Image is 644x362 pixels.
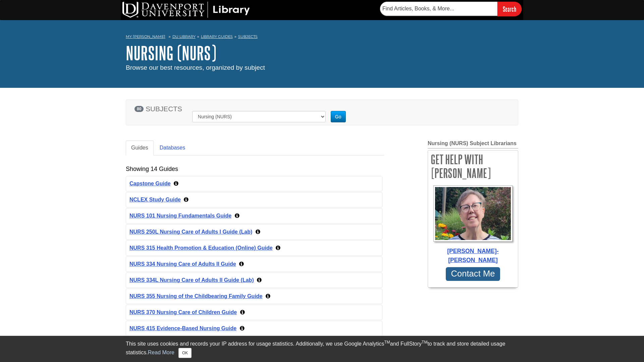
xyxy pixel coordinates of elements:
a: My [PERSON_NAME] [126,34,165,40]
div: Browse our best resources, organized by subject [126,63,518,73]
a: NCLEX Study Guide [129,197,181,202]
a: DU Library [172,34,196,39]
a: NURS 334 Nursing Care of Adults II Guide [129,261,236,267]
div: This site uses cookies and records your IP address for usage statistics. Additionally, we use Goo... [126,340,518,358]
div: [PERSON_NAME]-[PERSON_NAME] [431,247,515,264]
a: Contact Me [446,267,500,281]
span: 80 [135,106,144,112]
a: NURS 355 Nursing of the Childbearing Family Guide [129,293,263,299]
a: NURS 101 Nursing Fundamentals Guide [129,213,231,219]
img: Profile Photo [433,185,513,242]
a: NURS 334L Nursing Care of Adults II Guide (Lab) [129,277,254,283]
a: NURS 415 Evidence-Based Nursing Guide [129,325,236,331]
h2: Nursing (NURS) Subject Librarians [428,140,518,148]
a: NURS 315 Health Promotion & Education (Online) Guide [129,245,273,251]
sup: TM [384,340,390,345]
button: Go [331,111,346,122]
a: Profile Photo [PERSON_NAME]-[PERSON_NAME] [431,185,515,264]
section: Subject Search Bar [126,91,518,132]
a: NURS 250L Nursing Care of Adults I Guide (Lab) [129,229,252,235]
a: Guides [126,140,154,156]
img: DU Library [122,2,250,18]
form: Searches DU Library's articles, books, and more [380,2,522,16]
h2: Get help with [PERSON_NAME] [428,150,518,182]
a: Capstone Guide [129,181,171,186]
nav: breadcrumb [126,32,518,43]
a: Databases [154,140,191,156]
a: Subjects [238,34,258,39]
a: Read More [148,350,174,355]
input: Search [497,2,522,16]
input: Find Articles, Books, & More... [380,2,497,16]
a: NURS 370 Nursing Care of Children Guide [129,309,237,315]
span: SUBJECTS [146,105,182,113]
button: Close [178,348,192,358]
a: Library Guides [201,34,233,39]
h2: Showing 14 Guides [126,166,178,173]
sup: TM [422,340,427,345]
h1: Nursing (NURS) [126,43,518,63]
